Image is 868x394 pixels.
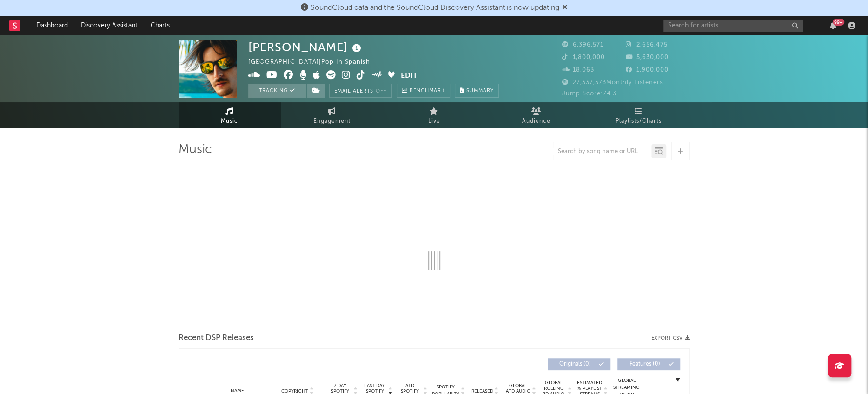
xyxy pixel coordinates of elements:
div: [GEOGRAPHIC_DATA] | Pop in Spanish [248,57,381,68]
button: Originals(0) [548,358,610,370]
span: Benchmark [410,86,445,97]
input: Search for artists [663,20,803,32]
a: Audience [485,102,588,128]
span: 1,900,000 [626,67,669,73]
span: Engagement [313,116,351,127]
span: Dismiss [562,4,568,12]
a: Engagement [281,102,383,128]
em: Off [376,89,387,94]
span: 1,800,000 [562,54,605,60]
button: Tracking [248,84,306,98]
button: Edit [401,70,417,82]
a: Music [179,102,281,128]
span: Features ( 0 ) [623,361,666,367]
span: Released [471,388,493,394]
a: Live [383,102,485,128]
span: 6,396,571 [562,42,603,48]
span: 27,337,573 Monthly Listeners [562,80,663,86]
span: Originals ( 0 ) [554,361,596,367]
span: Jump Score: 74.3 [562,91,616,97]
div: 99 + [833,19,844,26]
a: Discovery Assistant [74,16,144,35]
a: Benchmark [397,84,450,98]
span: Copyright [281,388,308,394]
span: 2,656,475 [626,42,668,48]
button: 99+ [830,22,836,29]
span: Live [428,116,440,127]
span: Playlists/Charts [616,116,662,127]
span: Summary [466,88,494,93]
span: 18,063 [562,67,594,73]
a: Playlists/Charts [588,102,690,128]
div: [PERSON_NAME] [248,40,364,55]
span: Recent DSP Releases [179,333,254,344]
button: Export CSV [651,335,690,341]
a: Charts [144,16,176,35]
button: Email AlertsOff [329,84,392,98]
button: Summary [455,84,499,98]
a: Dashboard [30,16,74,35]
button: Features(0) [617,358,680,370]
span: 5,630,000 [626,54,669,60]
span: SoundCloud data and the SoundCloud Discovery Assistant is now updating [311,4,559,12]
span: Audience [522,116,550,127]
input: Search by song name or URL [553,148,651,155]
span: Music [221,116,238,127]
